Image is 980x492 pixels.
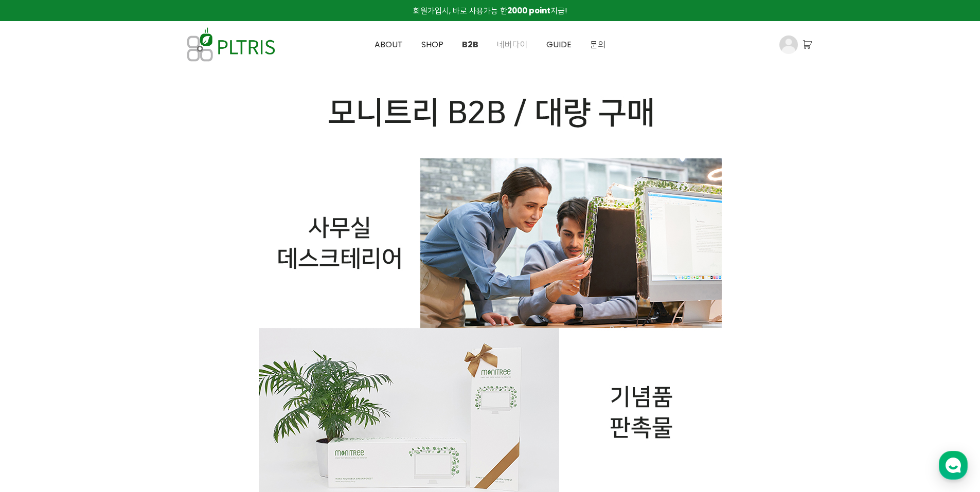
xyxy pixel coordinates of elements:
[590,39,605,50] span: 문의
[94,342,106,350] span: 대화
[488,22,537,68] a: 네버다이
[375,39,403,50] span: ABOUT
[453,22,488,68] a: B2B
[507,5,550,16] strong: 2000 point
[462,39,478,50] span: B2B
[497,39,528,50] span: 네버다이
[546,39,572,50] span: GUIDE
[68,326,133,352] a: 대화
[412,22,453,68] a: SHOP
[133,326,198,352] a: 설정
[537,22,581,68] a: GUIDE
[779,35,798,54] img: 프로필 이미지
[581,22,615,68] a: 문의
[365,22,412,68] a: ABOUT
[421,39,443,50] span: SHOP
[3,326,68,352] a: 홈
[413,5,567,16] span: 회원가입시, 바로 사용가능 한 지급!
[159,341,171,350] span: 설정
[32,341,39,350] span: 홈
